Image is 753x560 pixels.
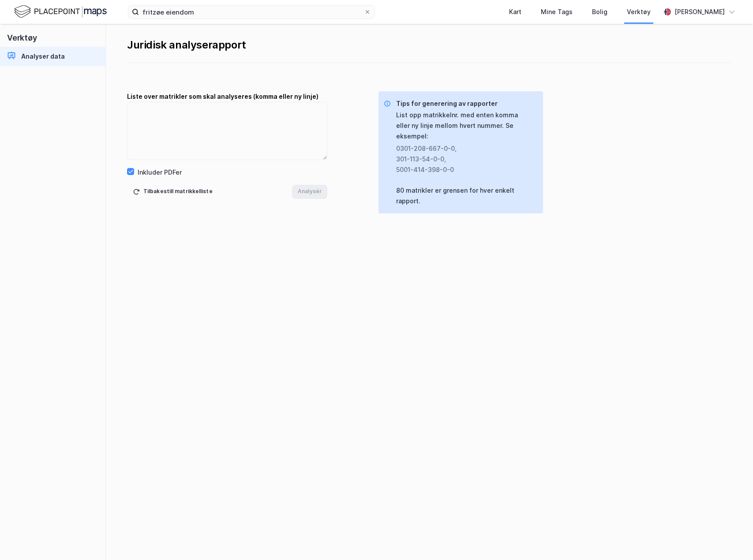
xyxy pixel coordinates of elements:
[139,5,364,19] input: Søk på adresse, matrikkel, gårdeiere, leietakere eller personer
[21,51,65,62] div: Analyser data
[396,154,529,164] div: 301-113-54-0-0 ,
[138,167,182,178] div: Inkluder PDFer
[127,38,732,52] div: Juridisk analyserapport
[627,7,651,17] div: Verktøy
[396,143,529,154] div: 0301-208-667-0-0 ,
[709,518,753,560] iframe: Chat Widget
[509,7,521,17] div: Kart
[592,7,607,17] div: Bolig
[127,185,218,199] button: Tilbakestill matrikkelliste
[14,4,107,19] img: logo.f888ab2527a4732fd821a326f86c7f29.svg
[396,110,536,206] div: List opp matrikkelnr. med enten komma eller ny linje mellom hvert nummer. Se eksempel: 80 matrikl...
[396,98,536,109] div: Tips for generering av rapporter
[396,164,529,175] div: 5001-414-398-0-0
[674,7,725,17] div: [PERSON_NAME]
[541,7,573,17] div: Mine Tags
[127,91,327,102] div: Liste over matrikler som skal analyseres (komma eller ny linje)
